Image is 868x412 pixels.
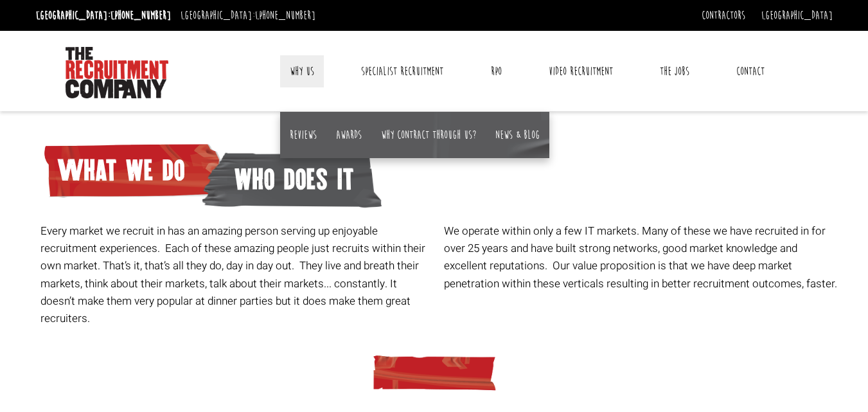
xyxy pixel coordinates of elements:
[495,128,540,142] a: News & Blog
[702,8,745,22] a: Contractors
[727,55,774,87] a: Contact
[33,5,174,26] li: [GEOGRAPHIC_DATA]:
[290,128,317,142] a: Reviews
[351,55,453,87] a: Specialist Recruitment
[835,276,837,292] span: .
[444,222,838,292] p: We operate within only a few IT markets. Many of these we have recruited in for over 25 years and...
[481,55,511,87] a: RPO
[336,128,362,142] a: Awards
[280,55,324,87] a: Why Us
[111,8,171,22] a: [PHONE_NUMBER]
[539,55,623,87] a: Video Recruitment
[381,128,476,142] a: Why contract through us?
[650,55,699,87] a: The Jobs
[255,8,315,22] a: [PHONE_NUMBER]
[761,8,833,22] a: [GEOGRAPHIC_DATA]
[66,47,168,98] img: The Recruitment Company
[177,5,319,26] li: [GEOGRAPHIC_DATA]:
[40,222,434,327] p: Every market we recruit in has an amazing person serving up enjoyable recruitment experiences. Ea...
